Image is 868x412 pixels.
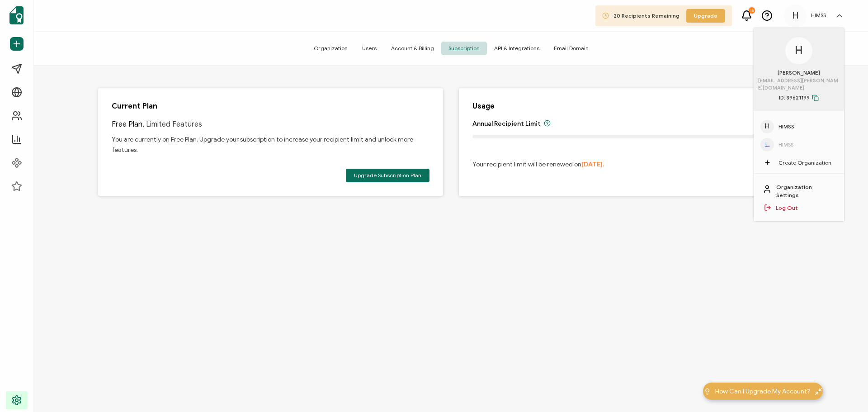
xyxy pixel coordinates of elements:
p: Free Plan [112,120,202,129]
span: HIMSS [778,123,794,131]
span: You are currently on Free Plan. Upgrade your subscription to increase your recipient limit and un... [112,134,429,155]
span: Account & Billing [384,42,441,55]
span: [EMAIL_ADDRESS][PERSON_NAME][DOMAIN_NAME] [758,77,840,92]
img: minimize-icon.svg [815,388,822,395]
span: 20 Recipients Remaining [613,12,679,19]
span: Upgrade [694,12,717,20]
span: HIMSS [778,141,793,149]
span: Email Domain [547,42,596,55]
img: bf0b680b-21af-47f2-944f-f2449dd1c349.png [764,141,771,147]
iframe: Chat Widget [823,369,868,412]
span: Current Plan [112,102,157,111]
span: H [795,42,803,59]
span: Organization [307,42,355,55]
span: [DATE]. [581,161,604,168]
span: Annual Recipient Limit [472,120,541,128]
span: ID: 39621199 [779,94,819,102]
a: Organization Settings [776,183,835,199]
button: Upgrade Subscription Plan [346,169,429,182]
span: Your recipient limit will be renewed on [472,161,790,168]
span: H [765,121,769,132]
span: Usage [472,102,495,111]
span: H [792,9,798,23]
div: 13 [749,7,755,14]
span: How Can I Upgrade My Account? [715,387,811,396]
h5: HIMSS [811,12,826,19]
span: Create Organization [778,159,831,167]
span: API & Integrations [487,42,547,55]
span: Upgrade Subscription Plan [354,173,421,178]
span: Users [355,42,384,55]
img: sertifier-logomark-colored.svg [9,6,24,24]
span: [PERSON_NAME] [778,69,820,77]
span: Subscription [441,42,487,55]
a: Log Out [776,204,798,212]
span: , Limited Features [142,120,202,129]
